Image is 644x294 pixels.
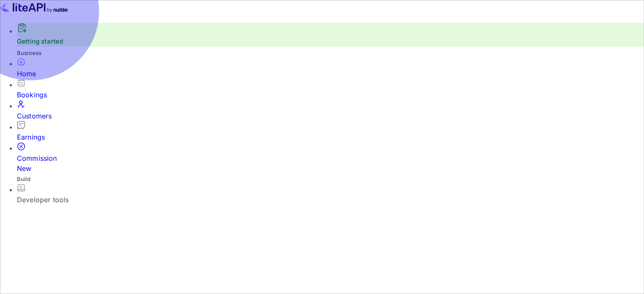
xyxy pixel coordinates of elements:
a: Customers [17,100,644,121]
a: Getting started [17,37,63,45]
div: Getting started [17,23,644,47]
a: Earnings [17,121,644,142]
div: Developer tools [17,195,644,205]
div: New [17,163,644,173]
a: Bookings [17,79,644,100]
div: Bookings [17,90,644,100]
a: Home [17,58,644,79]
span: Business [17,49,41,56]
a: CommissionNew [17,142,644,173]
div: Commission [17,153,644,173]
span: Build [17,176,30,182]
div: Customers [17,111,644,121]
div: Home [17,69,644,79]
div: Earnings [17,132,644,142]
